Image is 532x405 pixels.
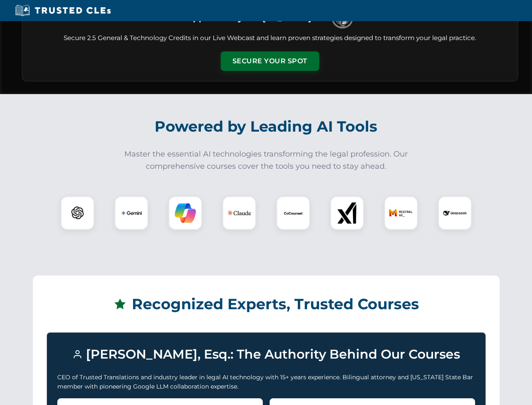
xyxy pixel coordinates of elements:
[65,201,90,225] img: ChatGPT Logo
[175,202,196,224] img: Copilot Logo
[57,373,475,391] p: CEO of Trusted Translations and industry leader in legal AI technology with 15+ years experience....
[389,201,413,225] img: Mistral AI Logo
[168,196,202,230] div: Copilot
[222,196,256,230] div: Claude
[227,201,251,225] img: Claude Logo
[61,196,94,230] div: ChatGPT
[13,4,113,17] img: Trusted CLEs
[119,148,414,173] p: Master the essential AI technologies transforming the legal profession. Our comprehensive courses...
[57,343,475,366] h3: [PERSON_NAME], Esq.: The Authority Behind Our Courses
[47,289,486,319] h2: Recognized Experts, Trusted Courses
[337,202,358,224] img: xAI Logo
[32,33,508,43] p: Secure 2.5 General & Technology Credits in our Live Webcast and learn proven strategies designed ...
[221,51,319,71] button: Secure Your Spot
[115,196,148,230] div: Gemini
[330,196,364,230] div: xAI
[438,196,472,230] div: DeepSeek
[121,202,142,224] img: Gemini Logo
[283,202,304,224] img: CoCounsel Logo
[443,201,467,225] img: DeepSeek Logo
[276,196,310,230] div: CoCounsel
[384,196,418,230] div: Mistral AI
[33,112,500,141] h2: Powered by Leading AI Tools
